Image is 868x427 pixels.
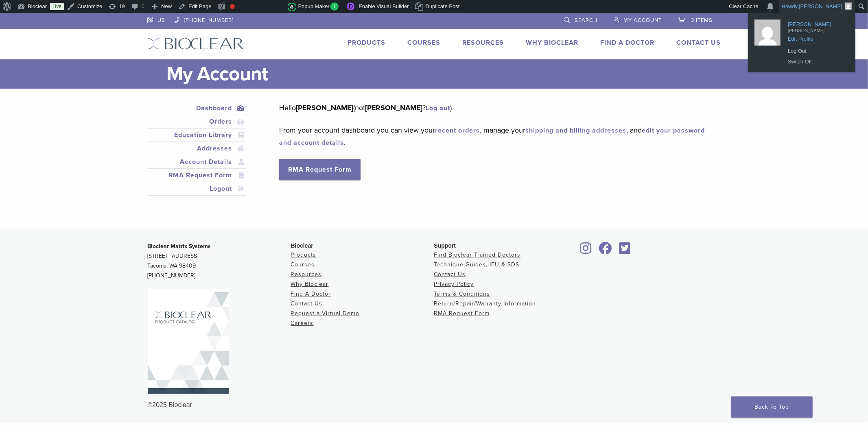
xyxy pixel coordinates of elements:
[434,251,521,258] a: Find Bioclear Trained Doctors
[434,271,466,278] a: Contact Us
[564,13,598,25] a: Search
[788,25,845,33] span: [PERSON_NAME]
[434,290,490,297] a: Terms & Conditions
[230,4,235,9] div: Focus keyphrase not set
[525,126,626,135] a: shipping and billing addresses
[348,39,386,47] a: Products
[291,242,313,249] span: Bioclear
[279,159,361,180] a: RMA Request Form
[678,13,713,25] a: 3 items
[788,33,845,40] span: Edit Profile
[291,300,323,307] a: Contact Us
[434,310,490,317] a: RMA Request Form
[784,46,849,57] a: Log Out
[435,126,480,135] a: recent orders
[148,289,229,394] img: Bioclear
[148,243,211,250] strong: Bioclear Matrix Systems
[147,102,247,205] nav: Account pages
[365,103,422,112] strong: [PERSON_NAME]
[426,104,450,112] a: Log out
[50,3,64,10] a: Live
[148,400,721,410] div: ©2025 Bioclear
[149,157,245,167] a: Account Details
[788,18,845,25] span: [PERSON_NAME]
[291,281,329,288] a: Why Bioclear
[691,17,713,24] span: 3 items
[149,117,245,126] a: Orders
[279,124,708,148] p: From your account dashboard you can view your , manage your , and .
[291,271,322,278] a: Resources
[596,247,615,255] a: Bioclear
[147,38,244,50] img: Bioclear
[577,247,595,255] a: Bioclear
[147,13,166,25] a: US
[434,300,536,307] a: Return/Repair/Warranty Information
[174,13,234,25] a: [PHONE_NUMBER]
[330,2,339,11] span: 1
[167,59,721,89] h1: My Account
[149,103,245,113] a: Dashboard
[291,310,360,317] a: Request a Virtual Demo
[614,13,662,25] a: My Account
[242,2,288,12] img: Views over 48 hours. Click for more Jetpack Stats.
[434,242,456,249] span: Support
[677,39,721,47] a: Contact Us
[617,247,634,255] a: Bioclear
[149,184,245,194] a: Logout
[149,144,245,153] a: Addresses
[575,17,598,24] span: Search
[526,39,579,47] a: Why Bioclear
[291,251,317,258] a: Products
[434,281,474,288] a: Privacy Policy
[148,242,291,281] p: [STREET_ADDRESS] Tacoma, WA 98409 [PHONE_NUMBER]
[463,39,504,47] a: Resources
[624,17,662,24] span: My Account
[601,39,655,47] a: Find A Doctor
[149,130,245,140] a: Education Library
[434,261,520,268] a: Technique Guides, IFU & SDS
[149,170,245,180] a: RMA Request Form
[279,102,708,114] p: Hello (not ? )
[784,57,849,67] a: Switch Off
[748,13,855,72] ul: Howdy, Tanya Copeman
[731,396,813,418] a: Back To Top
[291,320,314,327] a: Careers
[291,261,315,268] a: Courses
[799,3,842,9] span: [PERSON_NAME]
[291,290,331,297] a: Find A Doctor
[296,103,353,112] strong: [PERSON_NAME]
[408,39,441,47] a: Courses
